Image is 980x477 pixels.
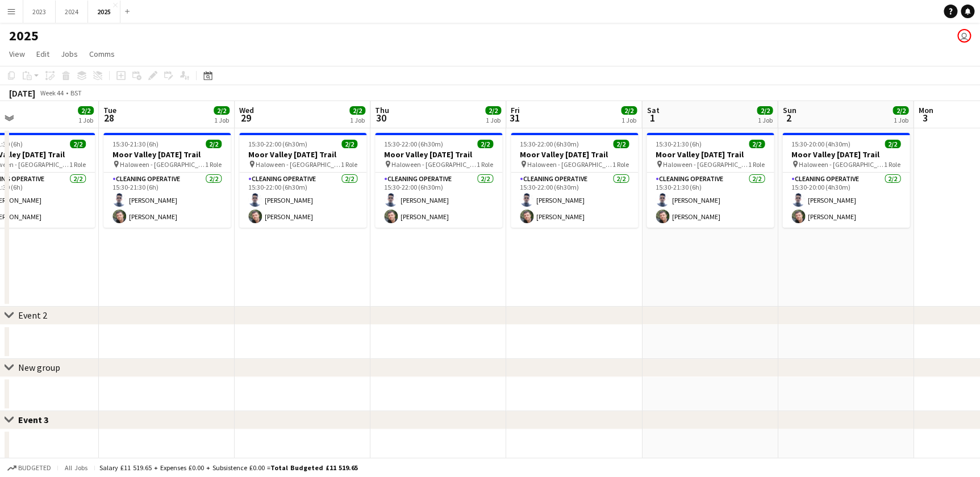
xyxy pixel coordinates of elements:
[85,47,119,61] a: Comms
[9,27,39,44] h1: 2025
[62,463,90,472] span: All jobs
[18,309,47,321] div: Event 2
[88,1,120,23] button: 2025
[99,463,358,472] div: Salary £11 519.65 + Expenses £0.00 + Subsistence £0.00 =
[18,464,51,472] span: Budgeted
[5,47,30,61] a: View
[32,47,54,61] a: Edit
[9,49,25,59] span: View
[37,89,66,97] span: Week 44
[18,414,57,425] div: Event 3
[56,47,82,61] a: Jobs
[6,462,53,474] button: Budgeted
[18,362,60,373] div: New group
[957,29,971,43] app-user-avatar: Chris hessey
[270,463,358,472] span: Total Budgeted £11 519.65
[23,1,56,23] button: 2023
[9,87,35,99] div: [DATE]
[89,49,115,59] span: Comms
[56,1,88,23] button: 2024
[70,89,82,97] div: BST
[36,49,49,59] span: Edit
[61,49,78,59] span: Jobs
